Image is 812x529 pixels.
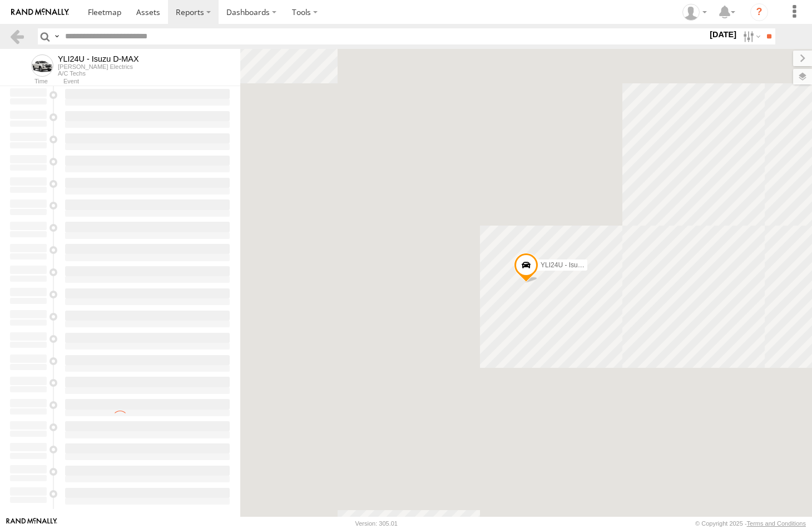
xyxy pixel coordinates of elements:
[695,520,806,527] div: © Copyright 2025 -
[11,8,69,16] img: rand-logo.svg
[355,520,398,527] div: Version: 305.01
[541,261,608,269] span: YLI24U - Isuzu D-MAX
[707,28,739,41] label: [DATE]
[58,70,139,77] div: A/C Techs
[747,520,806,527] a: Terms and Conditions
[679,4,711,21] div: Nicole Hunt
[9,28,25,44] a: Back to previous Page
[9,79,48,84] div: Time
[58,54,139,63] div: YLI24U - Isuzu D-MAX - View Asset History
[739,28,763,44] label: Search Filter Options
[63,79,240,84] div: Event
[52,28,61,44] label: Search Query
[750,3,768,21] i: ?
[58,63,139,70] div: [PERSON_NAME] Electrics
[6,518,57,529] a: Visit our Website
